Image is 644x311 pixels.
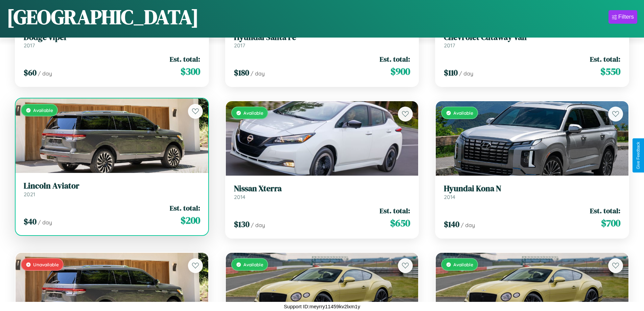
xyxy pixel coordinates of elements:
span: / day [251,222,265,228]
span: $ 200 [181,214,200,227]
p: Support ID: meyrry11459kv2lxm1y [284,302,360,311]
span: Est. total: [590,54,620,64]
span: Est. total: [380,54,410,64]
div: Give Feedback [636,142,641,169]
span: Unavailable [33,262,59,267]
span: / day [38,70,52,77]
a: Dodge Viper2017 [24,32,200,49]
span: / day [38,219,52,226]
h3: Lincoln Aviator [24,181,200,191]
h3: Hyundai Kona N [444,184,620,194]
button: Filters [609,10,637,24]
span: / day [459,70,473,77]
span: $ 180 [234,67,249,78]
span: $ 300 [181,65,200,78]
span: / day [461,222,475,228]
span: 2017 [24,42,35,49]
span: $ 650 [390,216,410,230]
span: / day [251,70,265,77]
a: Hyundai Kona N2014 [444,184,620,200]
span: Est. total: [170,203,200,213]
span: Est. total: [170,54,200,64]
a: Lincoln Aviator2021 [24,181,200,198]
span: 2021 [24,191,35,198]
span: $ 40 [24,216,37,227]
span: $ 900 [390,65,410,78]
span: Available [453,110,473,116]
h1: [GEOGRAPHIC_DATA] [7,3,199,31]
a: Nissan Xterra2014 [234,184,410,200]
span: $ 140 [444,219,459,230]
h3: Nissan Xterra [234,184,410,194]
span: Available [243,262,263,267]
span: $ 550 [600,65,620,78]
span: Available [33,107,53,113]
span: Est. total: [380,206,410,216]
span: 2014 [234,194,245,200]
div: Filters [618,14,634,20]
span: Est. total: [590,206,620,216]
span: 2017 [234,42,245,49]
span: Available [453,262,473,267]
span: $ 110 [444,67,458,78]
a: Hyundai Santa Fe2017 [234,32,410,49]
span: $ 700 [601,216,620,230]
a: Chevrolet Cutaway Van2017 [444,32,620,49]
span: 2017 [444,42,455,49]
span: $ 130 [234,219,249,230]
span: Available [243,110,263,116]
span: 2014 [444,194,455,200]
span: $ 60 [24,67,37,78]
